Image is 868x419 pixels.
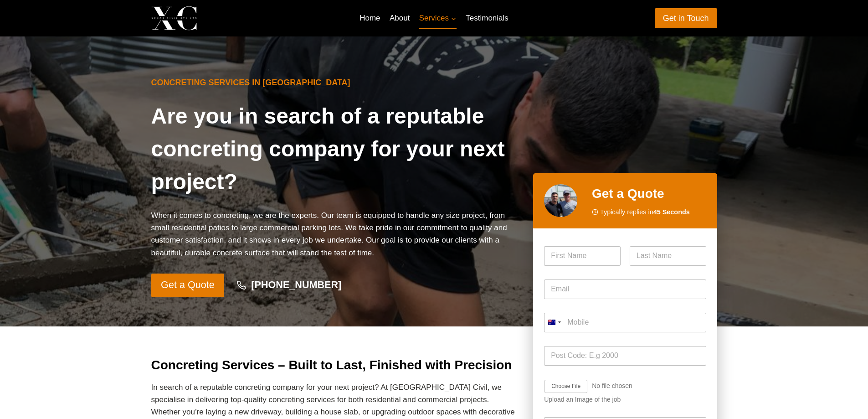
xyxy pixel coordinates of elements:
[355,7,513,29] nav: Primary Navigation
[151,209,519,259] p: When it comes to concreting, we are the experts. Our team is equipped to handle any size project,...
[355,7,385,29] a: Home
[251,279,341,290] strong: [PHONE_NUMBER]
[151,6,197,30] img: Xenos Civil
[461,7,513,29] a: Testimonials
[592,184,706,203] h2: Get a Quote
[544,279,706,299] input: Email
[205,11,268,25] p: Xenos Civil
[630,246,706,266] input: Last Name
[655,8,717,28] a: Get in Touch
[151,6,268,30] a: Xenos Civil
[544,396,706,403] div: Upload an Image of the job
[161,277,215,293] span: Get a Quote
[151,356,519,375] h2: Concreting Services – Built to Last, Finished with Precision
[653,208,690,216] strong: 45 Seconds
[419,12,457,24] span: Services
[385,7,415,29] a: About
[228,275,350,296] a: [PHONE_NUMBER]
[600,207,690,217] span: Typically replies in
[544,313,706,332] input: Mobile
[544,246,621,266] input: First Name
[544,346,706,366] input: Post Code: E.g 2000
[415,7,462,29] a: Services
[151,100,519,198] h1: Are you in search of a reputable concreting company for your next project?
[544,313,564,332] button: Selected country
[151,274,225,297] a: Get a Quote
[151,77,519,89] h6: Concreting Services in [GEOGRAPHIC_DATA]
